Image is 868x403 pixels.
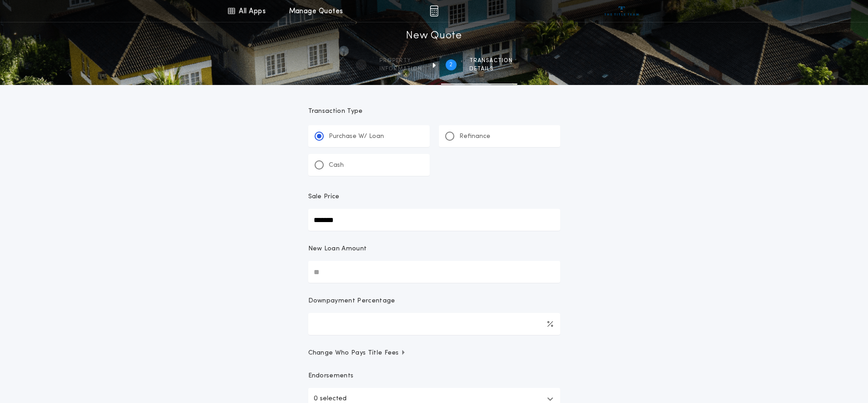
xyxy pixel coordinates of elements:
[379,65,422,73] span: information
[430,5,438,16] img: img
[449,61,452,69] h2: 2
[329,132,384,141] p: Purchase W/ Loan
[308,297,395,306] p: Downpayment Percentage
[308,349,406,358] span: Change Who Pays Title Fees
[469,65,513,73] span: details
[308,244,367,254] p: New Loan Amount
[406,29,462,43] h1: New Quote
[379,57,422,64] span: Property
[308,107,560,116] p: Transaction Type
[329,161,344,170] p: Cash
[308,209,560,231] input: Sale Price
[308,313,560,335] input: Downpayment Percentage
[308,349,560,358] button: Change Who Pays Title Fees
[308,371,560,381] p: Endorsements
[605,6,639,16] img: vs-icon
[308,261,560,283] input: New Loan Amount
[308,192,340,201] p: Sale Price
[469,57,513,64] span: Transaction
[459,132,490,141] p: Refinance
